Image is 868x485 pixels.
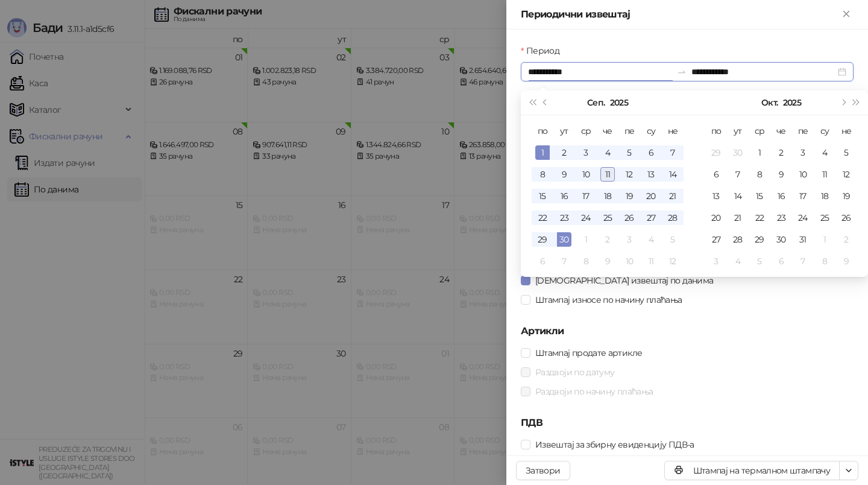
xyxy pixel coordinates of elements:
div: 25 [817,211,832,225]
td: 2025-09-09 [553,163,575,185]
div: 4 [817,145,832,160]
td: 2025-10-20 [705,207,727,229]
td: 2025-10-29 [749,229,770,250]
span: Извештај за збирну евиденцију ПДВ-а [530,438,699,451]
div: 3 [622,232,637,247]
td: 2025-10-23 [770,207,792,229]
td: 2025-09-30 [553,229,575,250]
td: 2025-09-11 [597,163,618,185]
td: 2025-09-20 [640,185,662,207]
div: 24 [579,211,593,225]
td: 2025-09-30 [727,142,749,163]
div: 15 [535,189,550,203]
div: Периодични извештај [521,7,839,22]
div: 29 [535,232,550,247]
button: Изабери годину [610,90,628,115]
td: 2025-10-06 [532,250,553,272]
div: 27 [709,232,723,247]
th: че [770,120,792,142]
td: 2025-10-07 [553,250,575,272]
td: 2025-10-11 [640,250,662,272]
td: 2025-11-09 [835,250,857,272]
span: [DEMOGRAPHIC_DATA] извештај по данима [530,274,718,287]
div: 24 [796,211,810,225]
th: пе [792,120,814,142]
td: 2025-10-18 [814,185,835,207]
div: 9 [839,254,854,268]
td: 2025-10-05 [662,229,684,250]
div: 27 [644,211,658,225]
button: Изабери месец [587,90,605,115]
th: не [662,120,684,142]
div: 11 [817,167,832,182]
td: 2025-10-10 [618,250,640,272]
td: 2025-09-22 [532,207,553,229]
div: 8 [752,167,767,182]
td: 2025-10-28 [727,229,749,250]
td: 2025-10-02 [770,142,792,163]
div: 13 [644,167,658,182]
td: 2025-09-29 [532,229,553,250]
div: 5 [622,145,637,160]
div: 3 [709,254,723,268]
td: 2025-11-01 [814,229,835,250]
td: 2025-10-26 [835,207,857,229]
td: 2025-09-28 [662,207,684,229]
td: 2025-09-21 [662,185,684,207]
td: 2025-10-02 [597,229,618,250]
div: 4 [600,145,615,160]
div: 7 [557,254,571,268]
div: 10 [622,254,637,268]
td: 2025-11-04 [727,250,749,272]
button: Претходни месец (PageUp) [539,90,552,115]
div: 21 [665,189,680,203]
div: 16 [774,189,788,203]
span: Раздвоји по датуму [530,366,619,379]
td: 2025-10-12 [662,250,684,272]
div: 14 [731,189,745,203]
th: пе [618,120,640,142]
td: 2025-09-16 [553,185,575,207]
div: 4 [644,232,658,247]
div: 15 [752,189,767,203]
button: Close [839,7,854,22]
div: 17 [796,189,810,203]
h5: ПДВ [521,416,854,430]
td: 2025-10-04 [814,142,835,163]
div: 10 [579,167,593,182]
div: 16 [557,189,571,203]
th: су [640,120,662,142]
td: 2025-09-05 [618,142,640,163]
div: 19 [839,189,854,203]
div: 12 [622,167,637,182]
span: Штампај продате артикле [530,346,647,360]
td: 2025-09-15 [532,185,553,207]
div: 1 [817,232,832,247]
td: 2025-11-02 [835,229,857,250]
td: 2025-10-15 [749,185,770,207]
div: 10 [796,167,810,182]
td: 2025-09-13 [640,163,662,185]
td: 2025-09-25 [597,207,618,229]
td: 2025-11-03 [705,250,727,272]
div: 20 [709,211,723,225]
td: 2025-10-22 [749,207,770,229]
td: 2025-10-04 [640,229,662,250]
td: 2025-11-05 [749,250,770,272]
td: 2025-10-12 [835,163,857,185]
td: 2025-09-10 [575,163,597,185]
td: 2025-10-06 [705,163,727,185]
th: по [532,120,553,142]
div: 31 [796,232,810,247]
td: 2025-10-08 [749,163,770,185]
button: Изабери годину [783,90,801,115]
td: 2025-10-30 [770,229,792,250]
div: 11 [644,254,658,268]
div: 6 [644,145,658,160]
td: 2025-09-02 [553,142,575,163]
button: Следећи месец (PageDown) [836,90,849,115]
td: 2025-10-14 [727,185,749,207]
div: 28 [731,232,745,247]
div: 30 [731,145,745,160]
div: 5 [752,254,767,268]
